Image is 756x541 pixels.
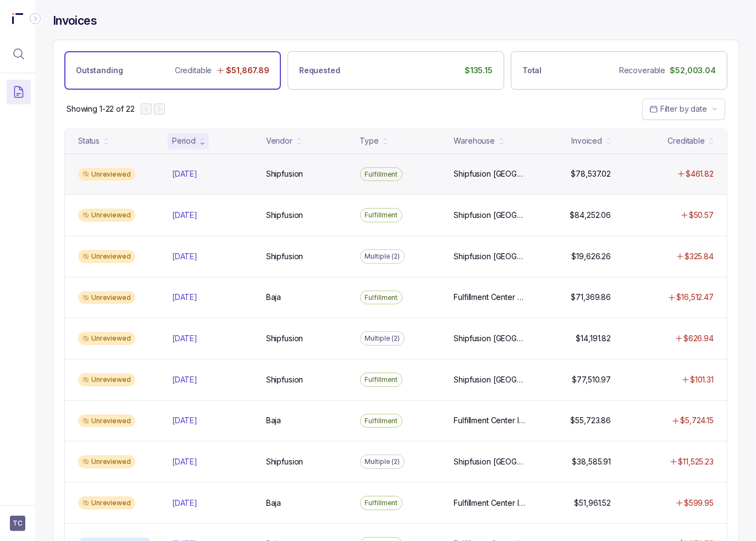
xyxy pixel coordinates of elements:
[172,415,197,426] p: [DATE]
[365,333,400,344] p: Multiple (2)
[266,292,281,303] p: Baja
[454,292,526,303] p: Fulfillment Center (W) / Wholesale, Fulfillment Center / Primary, Fulfillment Center IQB / InQbat...
[649,103,707,114] search: Date Range Picker
[454,415,526,426] p: Fulfillment Center IQB / InQbate, Fulfillment Center IQB-WHLS / InQbate-WHLS, [GEOGRAPHIC_DATA] [...
[570,210,611,221] p: $84,252.06
[172,498,197,509] p: [DATE]
[676,292,714,303] p: $16,512.47
[454,135,495,146] div: Warehouse
[571,168,611,179] p: $78,537.02
[454,374,526,385] p: Shipfusion [GEOGRAPHIC_DATA]
[690,374,714,385] p: $101.31
[619,65,665,76] p: Recoverable
[689,210,714,221] p: $50.57
[172,168,197,179] p: [DATE]
[571,135,602,146] div: Invoiced
[172,251,197,262] p: [DATE]
[571,292,611,303] p: $71,369.86
[266,415,281,426] p: Baja
[454,333,526,344] p: Shipfusion [GEOGRAPHIC_DATA], Shipfusion [GEOGRAPHIC_DATA]
[683,333,714,344] p: $626.94
[680,415,714,426] p: $5,724.15
[226,65,269,76] p: $51,867.89
[78,135,100,146] div: Status
[454,210,526,221] p: Shipfusion [GEOGRAPHIC_DATA]
[572,456,611,467] p: $38,585.91
[642,99,725,119] button: Date Range Picker
[522,65,542,76] p: Total
[266,498,281,509] p: Baja
[172,374,197,385] p: [DATE]
[266,251,303,262] p: Shipfusion
[172,456,197,467] p: [DATE]
[78,250,135,263] div: Unreviewed
[465,65,493,76] p: $135.15
[685,251,714,262] p: $325.84
[53,13,97,29] h4: Invoices
[76,65,123,76] p: Outstanding
[365,456,400,467] p: Multiple (2)
[454,498,526,509] p: Fulfillment Center IQB / InQbate, [GEOGRAPHIC_DATA] [GEOGRAPHIC_DATA] / [US_STATE]
[78,373,135,386] div: Unreviewed
[365,292,398,303] p: Fulfillment
[365,374,398,385] p: Fulfillment
[365,416,398,427] p: Fulfillment
[572,374,611,385] p: $77,510.97
[266,333,303,344] p: Shipfusion
[660,104,707,113] span: Filter by date
[172,210,197,221] p: [DATE]
[365,210,398,221] p: Fulfillment
[575,498,611,509] p: $51,961.52
[266,374,303,385] p: Shipfusion
[678,456,714,467] p: $11,525.23
[7,80,31,104] button: Menu Icon Button DocumentTextIcon
[365,498,398,509] p: Fulfillment
[299,65,340,76] p: Requested
[454,168,526,179] p: Shipfusion [GEOGRAPHIC_DATA], Shipfusion [GEOGRAPHIC_DATA], Shipfusion [GEOGRAPHIC_DATA]
[78,414,135,428] div: Unreviewed
[667,135,705,146] div: Creditable
[572,251,611,262] p: $19,626.26
[172,292,197,303] p: [DATE]
[78,291,135,304] div: Unreviewed
[172,135,196,146] div: Period
[7,42,31,66] button: Menu Icon Button MagnifyingGlassIcon
[266,210,303,221] p: Shipfusion
[10,516,25,531] button: User initials
[67,103,134,114] div: Remaining page entries
[266,168,303,179] p: Shipfusion
[365,169,398,180] p: Fulfillment
[29,12,42,25] div: Collapse Icon
[571,415,611,426] p: $55,723.86
[360,135,379,146] div: Type
[175,65,212,76] p: Creditable
[686,168,714,179] p: $461.82
[78,455,135,468] div: Unreviewed
[454,251,526,262] p: Shipfusion [GEOGRAPHIC_DATA], Shipfusion [GEOGRAPHIC_DATA]
[670,65,716,76] p: $52,003.04
[78,496,135,510] div: Unreviewed
[172,333,197,344] p: [DATE]
[684,498,714,509] p: $599.95
[266,135,293,146] div: Vendor
[78,332,135,345] div: Unreviewed
[78,168,135,181] div: Unreviewed
[576,333,611,344] p: $14,191.82
[454,456,526,467] p: Shipfusion [GEOGRAPHIC_DATA]
[78,209,135,222] div: Unreviewed
[365,251,400,262] p: Multiple (2)
[67,103,134,114] p: Showing 1-22 of 22
[266,456,303,467] p: Shipfusion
